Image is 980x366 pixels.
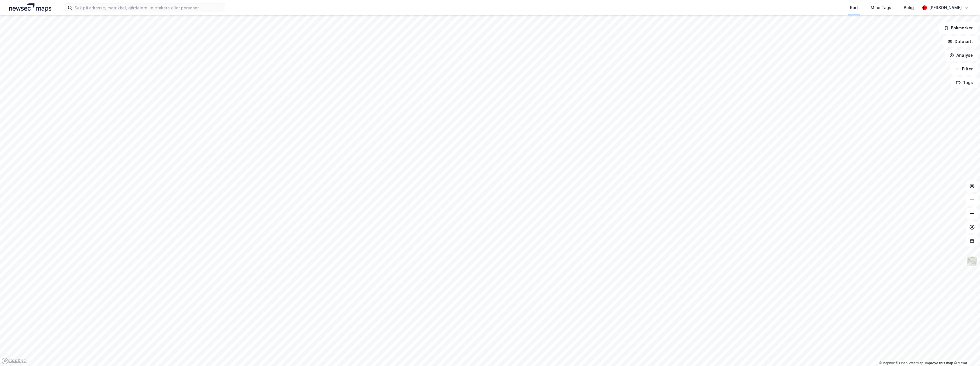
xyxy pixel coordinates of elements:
[850,4,858,11] div: Kart
[950,63,978,75] button: Filter
[951,77,978,88] button: Tags
[967,256,977,267] img: Z
[951,339,980,366] iframe: Chat Widget
[9,3,51,12] img: logo.a4113a55bc3d86da70a041830d287a7e.svg
[879,361,895,365] a: Mapbox
[951,339,980,366] div: Kontrollprogram for chat
[939,22,978,34] button: Bokmerker
[925,361,953,365] a: Improve this map
[2,358,27,364] a: Mapbox homepage
[904,4,914,11] div: Bolig
[871,4,891,11] div: Mine Tags
[929,4,962,11] div: [PERSON_NAME]
[943,36,978,47] button: Datasett
[896,361,923,365] a: OpenStreetMap
[945,50,978,61] button: Analyse
[72,3,225,12] input: Søk på adresse, matrikkel, gårdeiere, leietakere eller personer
